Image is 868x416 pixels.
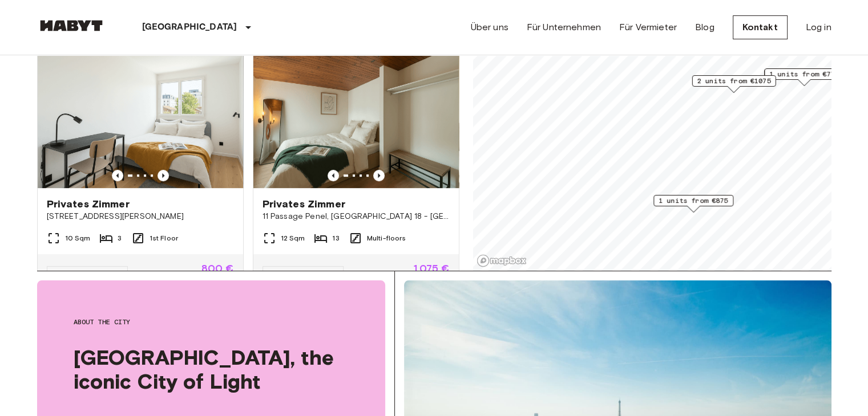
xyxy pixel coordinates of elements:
[653,195,733,213] div: Map marker
[74,317,349,327] span: About the city
[253,51,459,188] img: Marketing picture of unit FR-18-011-001-012
[38,51,243,188] img: Marketing picture of unit FR-18-002-015-02H
[659,195,728,206] span: 1 units from €875
[527,21,601,34] a: Für Unternehmen
[769,69,839,79] span: 1 units from €775
[37,20,106,31] img: Habyt
[263,211,450,222] span: 11 Passage Penel, [GEOGRAPHIC_DATA] 18 - [GEOGRAPHIC_DATA]
[733,15,788,39] a: Kontakt
[201,263,234,274] span: 800 €
[413,263,449,274] span: 1.075 €
[764,68,844,86] div: Map marker
[47,197,130,211] span: Privates Zimmer
[619,21,677,34] a: Für Vermieter
[471,21,508,34] a: Über uns
[332,233,339,243] span: 13
[158,170,169,181] button: Previous image
[47,211,234,222] span: [STREET_ADDRESS][PERSON_NAME]
[697,76,770,86] span: 2 units from €1075
[328,170,339,181] button: Previous image
[112,170,123,181] button: Previous image
[386,268,409,279] span: 1.125 €
[142,21,237,34] p: [GEOGRAPHIC_DATA]
[263,197,345,211] span: Privates Zimmer
[176,268,197,279] span: 850 €
[52,270,123,278] span: Move-in from [DATE]
[150,233,178,243] span: 1st Floor
[118,233,122,243] span: 3
[268,270,339,278] span: Move-in from [DATE]
[367,233,406,243] span: Multi-floors
[477,254,527,267] a: Mapbox logo
[74,345,349,393] span: [GEOGRAPHIC_DATA], the iconic City of Light
[65,233,91,243] span: 10 Sqm
[806,21,831,34] a: Log in
[37,51,244,293] a: Marketing picture of unit FR-18-002-015-02HPrevious imagePrevious imagePrivates Zimmer[STREET_ADD...
[373,170,385,181] button: Previous image
[281,233,305,243] span: 12 Sqm
[253,51,459,293] a: Marketing picture of unit FR-18-011-001-012Previous imagePrevious imagePrivates Zimmer11 Passage ...
[695,21,714,34] a: Blog
[692,75,776,93] div: Map marker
